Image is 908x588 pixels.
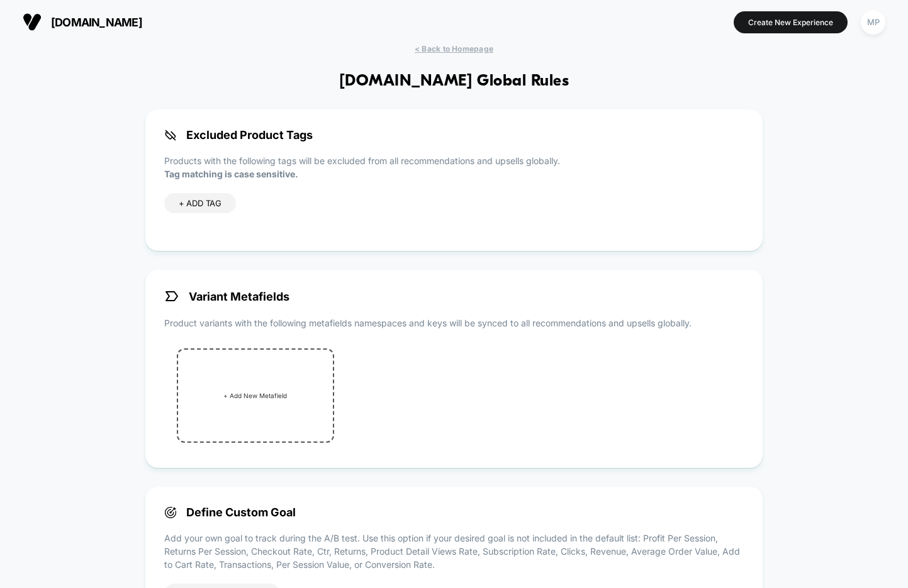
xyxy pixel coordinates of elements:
button: [DOMAIN_NAME] [19,12,146,32]
h1: [DOMAIN_NAME] Global Rules [339,72,569,91]
div: + Add New Metafield [177,348,334,443]
img: Visually logo [23,13,42,31]
p: Products with the following tags will be excluded from all recommendations and upsells globally. [164,154,744,180]
span: Define Custom Goal [164,506,744,519]
p: Product variants with the following metafields namespaces and keys will be synced to all recommen... [164,316,744,330]
p: Add your own goal to track during the A/B test. Use this option if your desired goal is not inclu... [164,531,744,571]
span: Variant Metafields [164,289,289,304]
strong: Tag matching is case sensitive. [164,169,298,179]
span: [DOMAIN_NAME] [51,16,142,29]
span: Excluded Product Tags [164,128,744,141]
button: Create New Experience [734,11,848,33]
div: MP [861,10,885,35]
span: < Back to Homepage [415,44,493,53]
span: + ADD TAG [179,198,221,208]
button: MP [857,9,889,35]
